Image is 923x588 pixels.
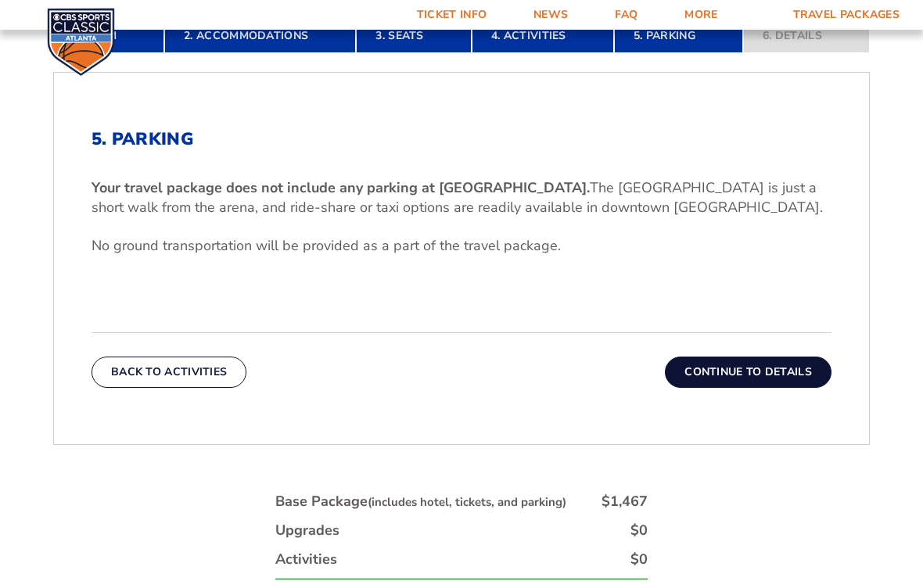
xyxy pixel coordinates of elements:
[472,19,614,53] a: 4. Activities
[602,492,648,511] div: $1,467
[368,494,566,510] small: (includes hotel, tickets, and parking)
[92,357,246,388] button: Back To Activities
[92,178,590,197] b: Your travel package does not include any parking at [GEOGRAPHIC_DATA].
[356,19,471,53] a: 3. Seats
[92,236,831,256] p: No ground transportation will be provided as a part of the travel package.
[630,550,648,569] div: $0
[630,521,648,540] div: $0
[665,357,831,388] button: Continue To Details
[275,492,566,511] div: Base Package
[92,178,831,217] p: The [GEOGRAPHIC_DATA] is just a short walk from the arena, and ride-share or taxi options are rea...
[47,8,115,76] img: CBS Sports Classic
[275,521,339,540] div: Upgrades
[92,129,831,149] h2: 5. Parking
[275,550,337,569] div: Activities
[164,19,356,53] a: 2. Accommodations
